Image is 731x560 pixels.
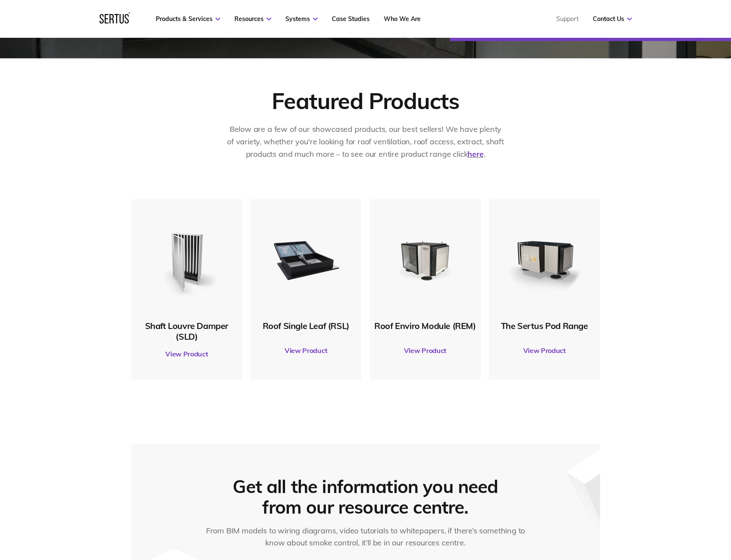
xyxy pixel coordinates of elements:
[234,15,271,23] a: Resources
[576,460,731,560] iframe: Chat Widget
[200,525,531,549] div: From BIM models to wiring diagrams, video tutorials to whitepapers, if there’s something to know ...
[384,15,421,23] a: Who We Are
[255,320,357,331] div: Roof Single Leaf (RSL)
[374,338,476,362] a: View Product
[593,15,632,23] a: Contact Us
[272,87,459,115] div: Featured Products
[227,476,505,517] div: Get all the information you need from our resource centre.
[374,320,476,331] div: Roof Enviro Module (REM)
[332,15,370,23] a: Case Studies
[226,123,505,160] p: Below are a few of our showcased products, our best sellers! We have plenty of variety, whether y...
[285,15,318,23] a: Systems
[255,338,357,362] a: View Product
[156,15,220,23] a: Products & Services
[467,149,483,159] a: here
[493,338,596,362] a: View Product
[136,320,238,342] div: Shaft Louvre Damper (SLD)
[136,342,238,366] a: View Product
[493,320,596,331] div: The Sertus Pod Range
[556,15,579,23] a: Support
